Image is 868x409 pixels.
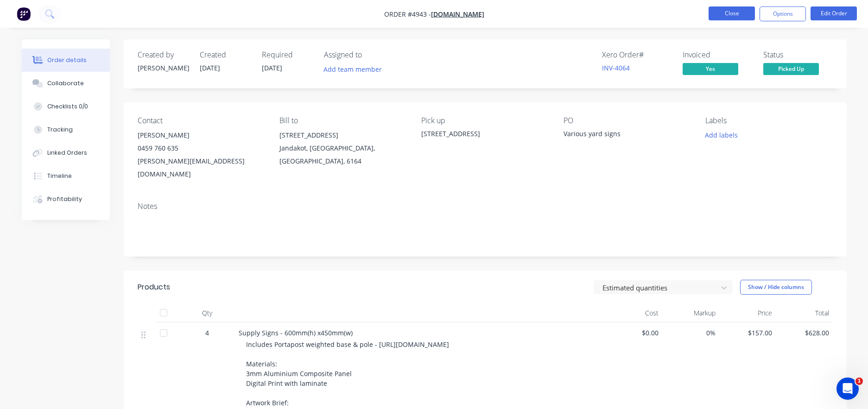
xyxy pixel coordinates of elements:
div: Total [776,304,833,322]
span: $157.00 [723,328,773,338]
span: Picked Up [763,63,819,75]
span: Supply Signs - 600mm(h) x450mm(w) [239,328,353,337]
span: $628.00 [779,328,829,338]
button: Edit Order [811,6,857,20]
a: INV-4064 [602,63,630,72]
span: 4 [205,328,209,338]
div: [STREET_ADDRESS] [279,129,406,142]
div: Pick up [421,116,548,125]
div: Checklists 0/0 [47,102,88,111]
span: Order #4943 - [384,10,431,19]
span: [DATE] [200,63,220,72]
div: Profitability [47,195,82,203]
div: [PERSON_NAME] [138,129,265,142]
img: Factory [17,7,31,21]
div: Labels [705,116,832,125]
button: Checklists 0/0 [22,95,110,118]
button: Add labels [700,129,743,141]
span: 1 [855,378,863,385]
div: PO [564,116,691,125]
button: Tracking [22,118,110,141]
div: [PERSON_NAME] [138,63,189,73]
div: Price [719,304,776,322]
div: Jandakot, [GEOGRAPHIC_DATA], [GEOGRAPHIC_DATA], 6164 [279,142,406,168]
span: [DATE] [262,63,282,72]
button: Collaborate [22,72,110,95]
div: Markup [662,304,719,322]
button: Timeline [22,164,110,188]
div: [PERSON_NAME][EMAIL_ADDRESS][DOMAIN_NAME] [138,155,265,181]
div: Status [763,50,833,59]
div: [STREET_ADDRESS]Jandakot, [GEOGRAPHIC_DATA], [GEOGRAPHIC_DATA], 6164 [279,129,406,168]
span: Yes [683,63,738,75]
div: [PERSON_NAME]0459 760 635[PERSON_NAME][EMAIL_ADDRESS][DOMAIN_NAME] [138,129,265,181]
div: Invoiced [683,50,752,59]
div: Created by [138,50,189,59]
div: Assigned to [324,50,417,59]
div: Various yard signs [564,129,679,142]
div: Notes [138,202,833,211]
button: Picked Up [763,63,819,77]
div: Required [262,50,313,59]
div: Collaborate [47,79,84,88]
button: Profitability [22,188,110,211]
button: Options [760,6,806,21]
span: 0% [666,328,716,338]
div: Products [138,282,170,293]
button: Close [709,6,755,20]
div: Linked Orders [47,149,87,157]
div: Qty [179,304,235,322]
button: Show / Hide columns [740,280,812,295]
div: Contact [138,116,265,125]
div: Timeline [47,172,72,180]
div: Order details [47,56,87,64]
div: Bill to [279,116,406,125]
div: Tracking [47,126,73,134]
span: $0.00 [609,328,659,338]
a: [DOMAIN_NAME] [431,10,484,19]
div: Cost [606,304,663,322]
div: Xero Order # [602,50,672,59]
div: Created [200,50,251,59]
iframe: Intercom live chat [836,378,859,400]
button: Add team member [324,63,387,76]
div: 0459 760 635 [138,142,265,155]
button: Add team member [318,63,386,76]
button: Linked Orders [22,141,110,164]
div: [STREET_ADDRESS] [421,129,548,138]
button: Order details [22,49,110,72]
